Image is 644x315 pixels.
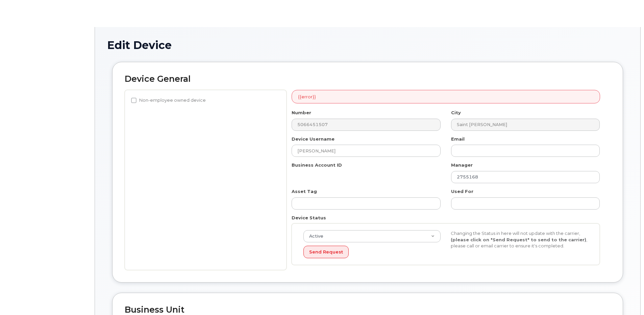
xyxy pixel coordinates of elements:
[451,136,465,142] label: Email
[292,90,600,104] div: {{error}}
[131,98,137,103] input: Non-employee owned device
[446,230,593,249] div: Changing the Status in here will not update with the carrier, , please call or email carrier to e...
[451,171,600,183] input: Select manager
[107,39,628,51] h1: Edit Device
[292,162,342,168] label: Business Account ID
[303,246,349,258] button: Send Request
[292,215,326,221] label: Device Status
[125,305,611,315] h2: Business Unit
[451,188,473,195] label: Used For
[292,110,311,116] label: Number
[451,162,473,168] label: Manager
[131,96,206,104] label: Non-employee owned device
[125,74,611,84] h2: Device General
[451,237,586,242] strong: (please click on "Send Request" to send to the carrier)
[292,136,335,142] label: Device Username
[451,110,461,116] label: City
[292,188,317,195] label: Asset Tag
